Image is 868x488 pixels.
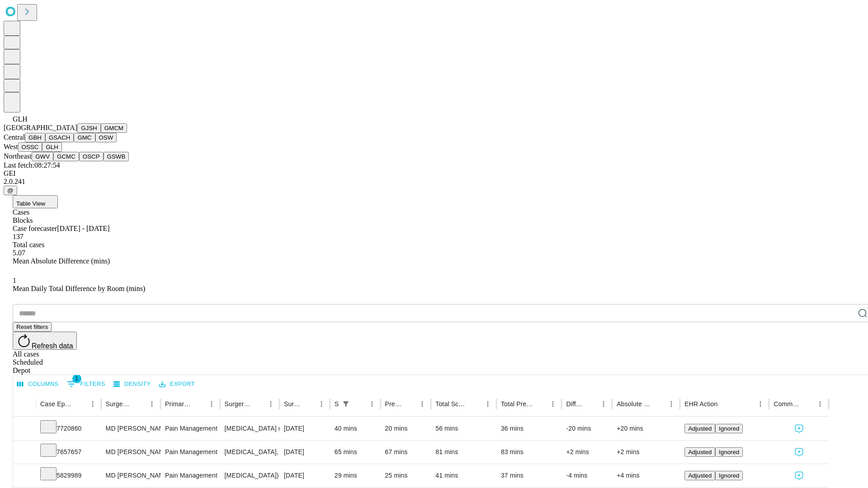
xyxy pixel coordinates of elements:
div: [DATE] [284,464,325,487]
span: [GEOGRAPHIC_DATA] [4,124,77,131]
button: Sort [652,398,665,410]
span: 137 [13,233,24,240]
button: Sort [469,398,481,410]
div: Total Predicted Duration [501,400,533,408]
button: GJSH [77,123,101,133]
div: 83 mins [501,441,557,464]
div: [MEDICAL_DATA]) W/STENT REMOVAL AND EXCHANGE; INC DILATION, GUIDE WIRE AND [MEDICAL_DATA] [225,464,275,487]
div: [MEDICAL_DATA] (EGD), FLEXIBLE, TRANSORAL, DIAGNOSTIC [225,417,275,440]
div: Absolute Difference [617,400,651,408]
div: 25 mins [385,464,427,487]
button: GSWB [104,152,129,161]
button: Menu [146,398,158,410]
span: Reset filters [16,324,48,330]
button: OSW [95,133,117,142]
button: Menu [754,398,767,410]
div: [DATE] [284,441,325,464]
span: 1 [13,277,16,284]
button: Menu [597,398,610,410]
div: Comments [774,400,800,408]
button: Menu [264,398,277,410]
button: Expand [18,468,31,484]
span: Ignored [719,449,739,455]
div: Pain Management [165,441,215,464]
button: Select columns [15,377,61,391]
div: 1 active filter [340,398,352,410]
div: 37 mins [501,464,557,487]
span: Last fetch: 08:27:54 [4,161,60,169]
div: [DATE] [284,417,325,440]
button: GMCM [101,123,127,133]
span: GLH [13,115,28,123]
div: +4 mins [617,464,675,487]
button: Refresh data [13,332,77,350]
button: Sort [302,398,315,410]
div: 2.0.241 [4,178,864,186]
div: MD [PERSON_NAME] Md [106,464,156,487]
div: 65 mins [335,441,376,464]
div: MD [PERSON_NAME] Md [106,417,156,440]
button: GLH [42,142,61,152]
div: 7720860 [40,417,97,440]
span: 5.07 [13,249,25,257]
span: Ignored [719,425,739,432]
button: Sort [133,398,146,410]
div: Difference [566,400,584,408]
button: Export [157,377,197,391]
span: Refresh data [32,342,73,350]
div: Pain Management [165,464,215,487]
div: Predicted In Room Duration [385,400,403,408]
span: West [4,143,18,150]
button: Menu [366,398,378,410]
span: Adjusted [688,425,712,432]
button: Density [111,377,153,391]
div: Surgeon Name [106,400,132,408]
button: Menu [481,398,494,410]
div: Pain Management [165,417,215,440]
button: Table View [13,195,58,208]
button: GSACH [45,133,74,142]
button: Reset filters [13,322,52,332]
div: 81 mins [435,441,492,464]
span: Adjusted [688,449,712,455]
div: 29 mins [335,464,376,487]
button: Menu [814,398,826,410]
div: 67 mins [385,441,427,464]
button: Sort [718,398,731,410]
div: EHR Action [684,400,717,408]
span: Northeast [4,152,32,160]
button: Menu [315,398,328,410]
span: [DATE] - [DATE] [57,225,109,232]
div: Total Scheduled Duration [435,400,468,408]
button: Expand [18,421,31,437]
button: Sort [585,398,597,410]
button: Sort [801,398,814,410]
span: 1 [72,374,81,383]
button: Ignored [715,447,743,457]
div: -20 mins [566,417,608,440]
div: +20 mins [617,417,675,440]
button: Ignored [715,424,743,433]
button: Sort [403,398,416,410]
div: Case Epic Id [40,400,73,408]
button: Sort [193,398,205,410]
div: 7657657 [40,441,97,464]
div: 5829989 [40,464,97,487]
button: Sort [74,398,86,410]
button: Ignored [715,471,743,480]
div: -4 mins [566,464,608,487]
button: Sort [252,398,264,410]
div: Surgery Name [225,400,251,408]
button: @ [4,186,17,195]
span: @ [7,187,14,194]
button: Sort [534,398,547,410]
span: Ignored [719,472,739,479]
button: Menu [665,398,678,410]
button: Sort [353,398,366,410]
div: 20 mins [385,417,427,440]
button: GMC [74,133,95,142]
button: OSSC [18,142,42,152]
div: [MEDICAL_DATA], FLEXIBLE; WITH [MEDICAL_DATA] [225,441,275,464]
button: GBH [25,133,45,142]
div: 41 mins [435,464,492,487]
